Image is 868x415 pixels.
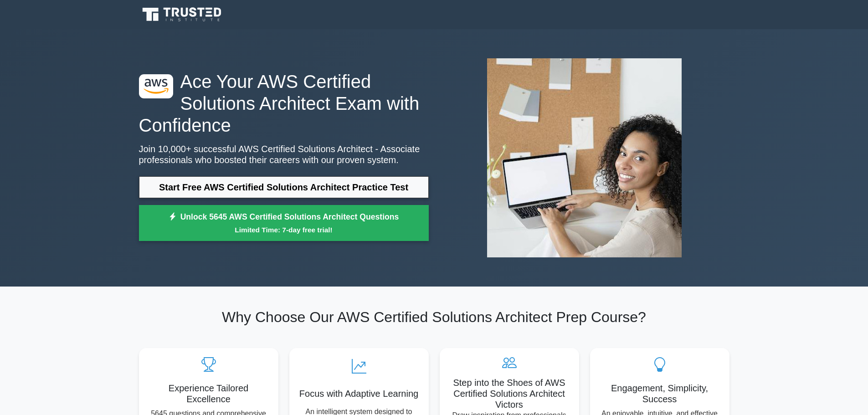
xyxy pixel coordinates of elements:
[139,71,429,136] h1: Ace Your AWS Certified Solutions Architect Exam with Confidence
[597,383,722,405] h5: Engagement, Simplicity, Success
[139,308,729,326] h2: Why Choose Our AWS Certified Solutions Architect Prep Course?
[150,225,417,235] small: Limited Time: 7-day free trial!
[139,143,429,165] p: Join 10,000+ successful AWS Certified Solutions Architect - Associate professionals who boosted t...
[146,383,271,405] h5: Experience Tailored Excellence
[139,176,429,198] a: Start Free AWS Certified Solutions Architect Practice Test
[297,388,421,399] h5: Focus with Adaptive Learning
[139,205,429,241] a: Unlock 5645 AWS Certified Solutions Architect QuestionsLimited Time: 7-day free trial!
[447,377,572,410] h5: Step into the Shoes of AWS Certified Solutions Architect Victors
